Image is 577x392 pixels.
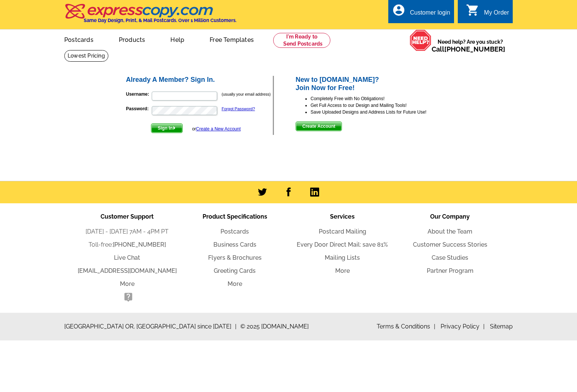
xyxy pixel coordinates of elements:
h2: New to [DOMAIN_NAME]? Join Now for Free! [296,76,452,92]
li: Get Full Access to our Design and Mailing Tools! [311,102,452,109]
a: Help [158,30,196,48]
a: Postcards [220,228,249,235]
span: Product Specifications [203,213,267,220]
span: [GEOGRAPHIC_DATA] OR, [GEOGRAPHIC_DATA] since [DATE] [64,322,237,331]
a: Flyers & Brochures [208,254,262,261]
div: Customer login [410,9,450,20]
h2: Already A Member? Sign In. [126,76,273,84]
a: More [120,280,135,287]
a: Privacy Policy [441,323,485,330]
span: Call [432,45,505,53]
li: Toll-free: [73,240,181,249]
i: account_circle [392,3,405,17]
a: shopping_cart My Order [466,8,509,18]
a: More [335,267,350,274]
li: Save Uploaded Designs and Address Lists for Future Use! [311,109,452,115]
span: Create Account [296,122,342,131]
li: Completely Free with No Obligations! [311,95,452,102]
a: Mailing Lists [325,254,360,261]
span: Need help? Are you stuck? [432,38,509,53]
div: or [192,126,241,132]
span: Our Company [430,213,470,220]
a: Free Templates [198,30,266,48]
a: Forgot Password? [222,107,255,111]
a: More [228,280,242,287]
a: Partner Program [427,267,473,274]
a: Business Cards [213,241,256,248]
a: Products [107,30,157,48]
i: shopping_cart [466,3,479,17]
a: Same Day Design, Print, & Mail Postcards. Over 1 Million Customers. [64,9,237,23]
a: Postcards [52,30,105,48]
img: button-next-arrow-white.png [173,126,176,130]
a: Sitemap [490,323,513,330]
button: Create Account [296,121,342,131]
a: [EMAIL_ADDRESS][DOMAIN_NAME] [78,267,177,274]
a: account_circle Customer login [392,8,450,18]
a: Terms & Conditions [377,323,435,330]
li: [DATE] - [DATE] 7AM - 4PM PT [73,227,181,236]
span: Customer Support [101,213,154,220]
a: [PHONE_NUMBER] [113,241,166,248]
img: help [410,30,432,51]
a: Customer Success Stories [413,241,487,248]
a: [PHONE_NUMBER] [444,45,505,53]
a: Case Studies [432,254,468,261]
a: Greeting Cards [214,267,256,274]
span: Services [330,213,355,220]
a: Live Chat [114,254,140,261]
label: Password: [126,105,151,112]
a: Postcard Mailing [319,228,366,235]
span: © 2025 [DOMAIN_NAME] [240,322,309,331]
label: Username: [126,91,151,98]
a: About the Team [428,228,472,235]
small: (usually your email address) [222,92,271,96]
a: Every Door Direct Mail: save 81% [297,241,388,248]
span: Sign In [151,124,182,133]
h4: Same Day Design, Print, & Mail Postcards. Over 1 Million Customers. [84,18,237,23]
button: Sign In [151,123,183,133]
div: My Order [484,9,509,20]
a: Create a New Account [196,126,241,132]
